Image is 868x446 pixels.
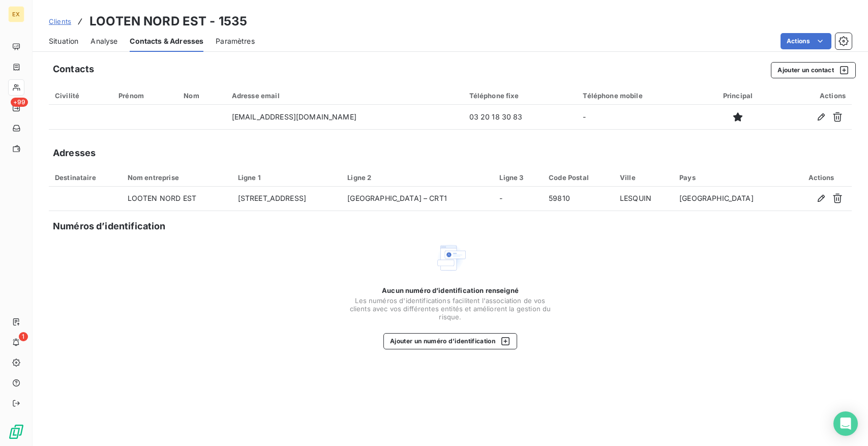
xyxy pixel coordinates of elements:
[118,92,171,100] div: Prénom
[349,296,552,321] span: Les numéros d'identifications facilitent l'association de vos clients avec vos différentes entité...
[53,62,94,76] h5: Contacts
[55,92,106,100] div: Civilité
[543,187,614,211] td: 59810
[771,62,856,78] button: Ajouter un contact
[232,187,342,211] td: [STREET_ADDRESS]
[781,33,831,49] button: Actions
[797,173,846,182] div: Actions
[341,187,493,211] td: [GEOGRAPHIC_DATA] – CRT1
[49,16,71,26] a: Clients
[673,187,791,211] td: [GEOGRAPHIC_DATA]
[91,36,117,46] span: Analyse
[232,92,457,100] div: Adresse email
[434,242,467,274] img: Empty state
[833,411,858,436] div: Open Intercom Messenger
[583,92,695,100] div: Téléphone mobile
[382,286,519,294] span: Aucun numéro d’identification renseigné
[226,105,463,129] td: [EMAIL_ADDRESS][DOMAIN_NAME]
[8,6,24,22] div: EX
[493,187,543,211] td: -
[49,17,71,25] span: Clients
[122,187,232,211] td: LOOTEN NORD EST
[49,36,78,46] span: Situation
[347,173,487,182] div: Ligne 2
[549,173,608,182] div: Code Postal
[708,92,768,100] div: Principal
[469,92,571,100] div: Téléphone fixe
[238,173,336,182] div: Ligne 1
[130,36,203,46] span: Contacts & Adresses
[128,173,226,182] div: Nom entreprise
[184,92,219,100] div: Nom
[11,98,28,107] span: +99
[19,332,28,341] span: 1
[463,105,577,129] td: 03 20 18 30 83
[53,219,166,233] h5: Numéros d’identification
[614,187,673,211] td: LESQUIN
[53,146,96,160] h5: Adresses
[8,424,24,440] img: Logo LeanPay
[89,12,247,31] h3: LOOTEN NORD EST - 1535
[620,173,667,182] div: Ville
[383,333,517,349] button: Ajouter un numéro d’identification
[499,173,536,182] div: Ligne 3
[577,105,701,129] td: -
[216,36,255,46] span: Paramètres
[780,92,846,100] div: Actions
[55,173,115,182] div: Destinataire
[679,173,785,182] div: Pays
